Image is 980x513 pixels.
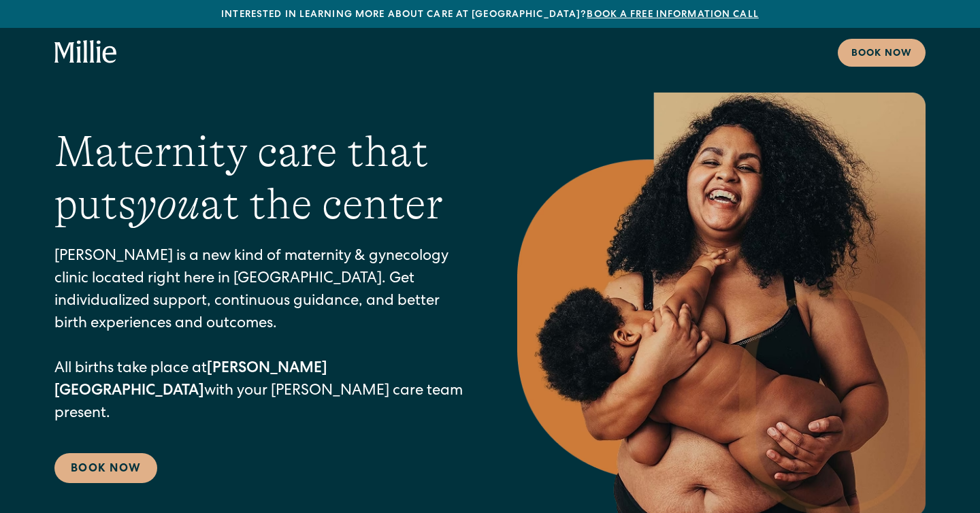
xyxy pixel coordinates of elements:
[136,180,200,229] em: you
[54,453,157,483] a: Book Now
[851,47,912,61] div: Book now
[838,39,926,67] a: Book now
[587,10,758,20] a: Book a free information call
[54,126,463,231] h1: Maternity care that puts at the center
[54,246,463,426] p: [PERSON_NAME] is a new kind of maternity & gynecology clinic located right here in [GEOGRAPHIC_DA...
[54,40,117,65] a: home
